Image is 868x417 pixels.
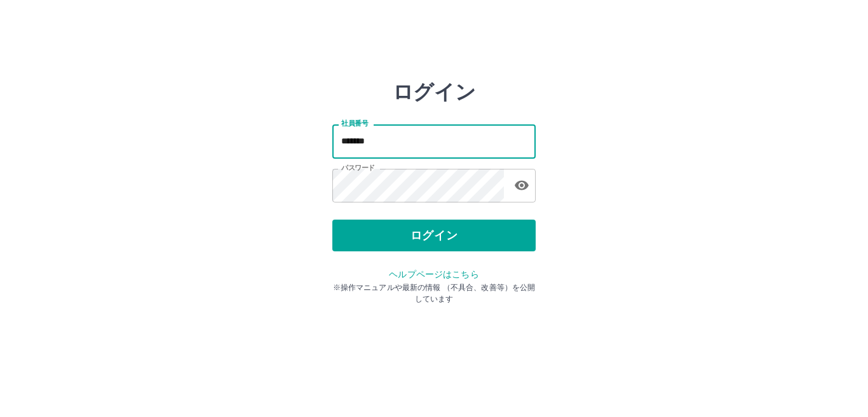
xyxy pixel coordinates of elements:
[332,220,536,251] button: ログイン
[389,269,478,279] a: ヘルプページはこちら
[341,163,375,173] label: パスワード
[393,80,476,104] h2: ログイン
[341,119,368,128] label: 社員番号
[332,282,536,305] p: ※操作マニュアルや最新の情報 （不具合、改善等）を公開しています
